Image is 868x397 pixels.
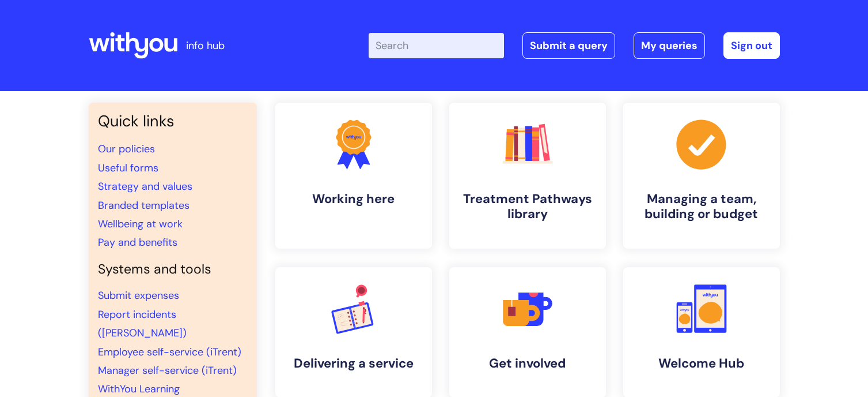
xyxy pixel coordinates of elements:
[98,179,192,193] a: Strategy and values
[522,32,615,59] a: Submit a query
[98,289,179,302] a: Submit expenses
[186,36,225,55] p: info hub
[98,308,187,340] a: Report incidents ([PERSON_NAME])
[723,32,780,59] a: Sign out
[369,32,780,59] div: | -
[98,364,237,377] a: Manager self-service (iTrent)
[98,261,248,278] h4: Systems and tools
[98,198,189,212] a: Branded templates
[98,345,241,359] a: Employee self-service (iTrent)
[275,103,432,249] a: Working here
[98,112,248,130] h3: Quick links
[632,356,771,371] h4: Welcome Hub
[634,32,705,59] a: My queries
[98,161,158,175] a: Useful forms
[458,356,597,371] h4: Get involved
[98,217,183,231] a: Wellbeing at work
[458,192,597,222] h4: Treatment Pathways library
[449,103,606,249] a: Treatment Pathways library
[623,103,780,249] a: Managing a team, building or budget
[285,192,423,207] h4: Working here
[98,142,155,156] a: Our policies
[369,33,504,58] input: Search
[285,356,423,371] h4: Delivering a service
[98,382,180,396] a: WithYou Learning
[632,192,771,222] h4: Managing a team, building or budget
[98,235,177,249] a: Pay and benefits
